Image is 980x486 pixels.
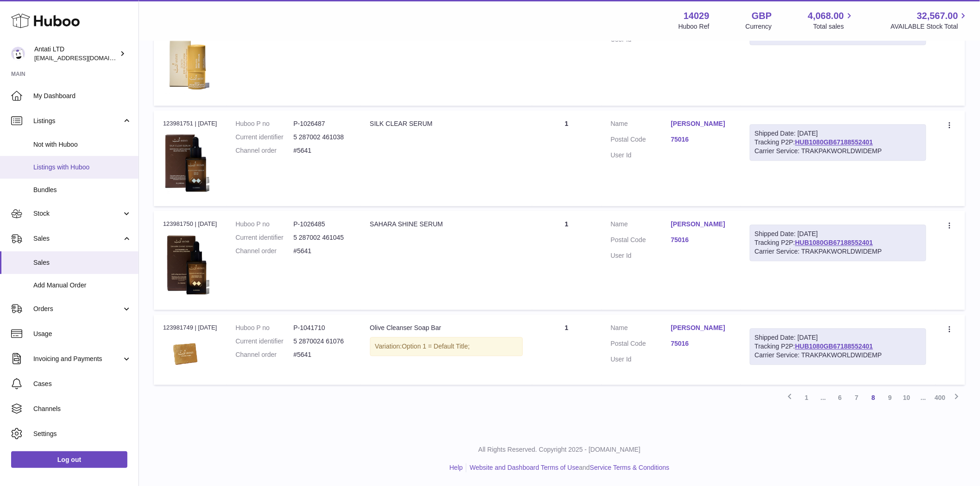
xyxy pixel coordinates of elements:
[11,47,25,61] img: internalAdmin-14029@internal.huboo.com
[755,334,921,343] div: Shipped Date: [DATE]
[294,120,352,129] dd: P-1026487
[671,236,731,245] a: 75016
[33,163,132,172] span: Listings with Huboo
[146,446,973,455] p: All Rights Reserved. Copyright 2025 - [DOMAIN_NAME]
[236,351,294,360] dt: Channel order
[611,151,671,160] dt: User Id
[33,117,122,125] span: Listings
[33,140,132,149] span: Not with Huboo
[294,324,352,333] dd: P-1041710
[294,247,352,256] dd: #5641
[611,236,671,247] dt: Postal Code
[750,225,926,262] div: Tracking P2P:
[684,10,710,22] strong: 14029
[33,380,132,388] span: Cases
[294,147,352,156] dd: #5641
[33,186,132,194] span: Bundles
[611,355,671,364] dt: User Id
[236,220,294,229] dt: Huboo P no
[795,139,873,146] a: HUB1080GB67188552401
[898,390,915,406] a: 10
[671,220,731,229] a: [PERSON_NAME]
[611,120,671,131] dt: Name
[865,390,882,406] a: 8
[236,133,294,142] dt: Current identifier
[33,92,132,100] span: My Dashboard
[450,464,463,472] a: Help
[294,337,352,346] dd: 5 2870024 61076
[163,220,217,229] div: 123981750 | [DATE]
[671,324,731,333] a: [PERSON_NAME]
[163,232,209,299] img: 1735333209.png
[808,10,844,22] span: 4,068.00
[813,22,854,31] span: Total sales
[915,390,932,406] span: ...
[163,336,209,374] img: barsoap.png
[163,120,217,128] div: 123981751 | [DATE]
[755,147,921,156] div: Carrier Service: TRAKPAKWORLDWIDEMP
[808,10,855,31] a: 4,068.00 Total sales
[755,248,921,256] div: Carrier Service: TRAKPAKWORLDWIDEMP
[932,390,949,406] a: 400
[795,343,873,350] a: HUB1080GB67188552401
[34,45,118,62] div: Antati LTD
[532,315,602,385] td: 1
[532,211,602,310] td: 1
[750,125,926,161] div: Tracking P2P:
[236,147,294,156] dt: Channel order
[795,239,873,247] a: HUB1080GB67188552401
[294,234,352,243] dd: 5 287002 461045
[33,355,122,363] span: Invoicing and Payments
[402,343,470,350] span: Option 1 = Default Title;
[755,130,921,138] div: Shipped Date: [DATE]
[33,234,122,243] span: Sales
[236,324,294,333] dt: Huboo P no
[294,220,352,229] dd: P-1026485
[33,330,132,338] span: Usage
[755,351,921,360] div: Carrier Service: TRAKPAKWORLDWIDEMP
[611,220,671,231] dt: Name
[294,351,352,360] dd: #5641
[33,281,132,290] span: Add Manual Order
[236,337,294,346] dt: Current identifier
[370,324,523,333] div: Olive Cleanser Soap Bar
[470,464,579,472] a: Website and Dashboard Terms of Use
[11,451,127,468] a: Log out
[33,209,122,218] span: Stock
[34,54,136,62] span: [EMAIL_ADDRESS][DOMAIN_NAME]
[671,136,731,144] a: 75016
[33,258,132,267] span: Sales
[882,390,898,406] a: 9
[236,234,294,243] dt: Current identifier
[891,10,969,31] a: 32,567.00 AVAILABLE Stock Total
[611,324,671,335] dt: Name
[370,337,523,356] div: Variation:
[236,247,294,256] dt: Channel order
[671,120,731,129] a: [PERSON_NAME]
[370,120,523,129] div: SILK CLEAR SERUM
[611,252,671,261] dt: User Id
[294,133,352,142] dd: 5 287002 461038
[755,230,921,239] div: Shipped Date: [DATE]
[746,22,772,31] div: Currency
[815,390,832,406] span: ...
[917,10,958,22] span: 32,567.00
[466,464,669,473] li: and
[532,111,602,206] td: 1
[370,220,523,229] div: SAHARA SHINE SERUM
[163,131,209,195] img: 1735333794.png
[750,329,926,365] div: Tracking P2P:
[611,340,671,351] dt: Postal Code
[163,324,217,332] div: 123981749 | [DATE]
[33,430,132,438] span: Settings
[236,120,294,129] dt: Huboo P no
[848,390,865,406] a: 7
[590,464,670,472] a: Service Terms & Conditions
[678,22,710,31] div: Huboo Ref
[891,22,969,31] span: AVAILABLE Stock Total
[611,136,671,147] dt: Postal Code
[671,340,731,349] a: 75016
[798,390,815,406] a: 1
[33,405,132,413] span: Channels
[752,10,772,22] strong: GBP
